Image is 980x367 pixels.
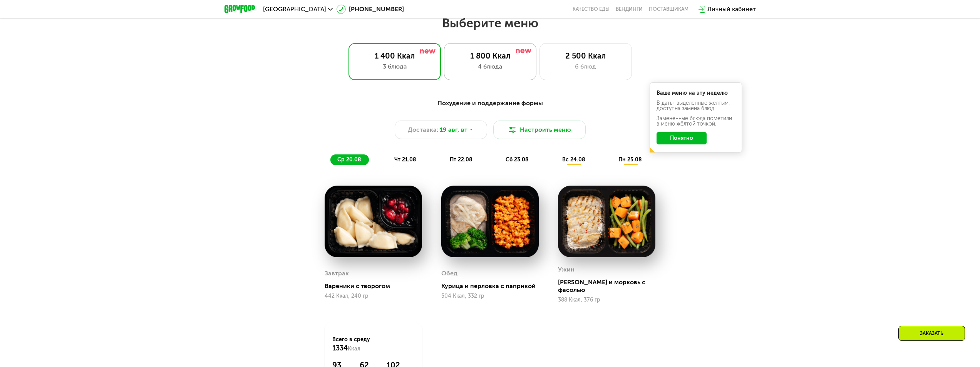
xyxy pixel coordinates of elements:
[441,268,457,279] div: Обед
[573,6,610,12] a: Качество еды
[325,293,422,299] div: 442 Ккал, 240 гр
[348,345,360,352] span: Ккал
[558,278,662,294] div: [PERSON_NAME] и морковь с фасолью
[357,62,433,71] div: 3 блюда
[452,51,528,60] div: 1 800 Ккал
[263,6,326,12] span: [GEOGRAPHIC_DATA]
[548,51,624,60] div: 2 500 Ккал
[506,156,529,163] span: сб 23.08
[657,116,735,127] div: Заменённые блюда пометили в меню жёлтой точкой.
[452,62,528,71] div: 4 блюда
[657,90,735,96] div: Ваше меню на эту неделю
[558,264,575,275] div: Ужин
[337,156,361,163] span: ср 20.08
[450,156,472,163] span: пт 22.08
[657,101,735,111] div: В даты, выделенные желтым, доступна замена блюд.
[408,125,438,134] span: Доставка:
[649,6,689,12] div: поставщикам
[441,282,545,290] div: Курица и перловка с паприкой
[262,99,718,108] div: Похудение и поддержание формы
[325,282,428,290] div: Вареники с творогом
[357,51,433,60] div: 1 400 Ккал
[657,132,707,144] button: Понятно
[337,5,404,14] a: [PHONE_NUMBER]
[898,326,965,341] div: Заказать
[618,156,642,163] span: пн 25.08
[707,5,756,14] div: Личный кабинет
[562,156,585,163] span: вс 24.08
[25,15,955,31] h2: Выберите меню
[332,336,414,353] div: Всего в среду
[548,62,624,71] div: 6 блюд
[616,6,643,12] a: Вендинги
[493,121,586,139] button: Настроить меню
[441,293,539,299] div: 504 Ккал, 332 гр
[440,125,467,134] span: 19 авг, вт
[394,156,416,163] span: чт 21.08
[558,297,655,303] div: 388 Ккал, 376 гр
[332,344,348,352] span: 1334
[325,268,349,279] div: Завтрак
